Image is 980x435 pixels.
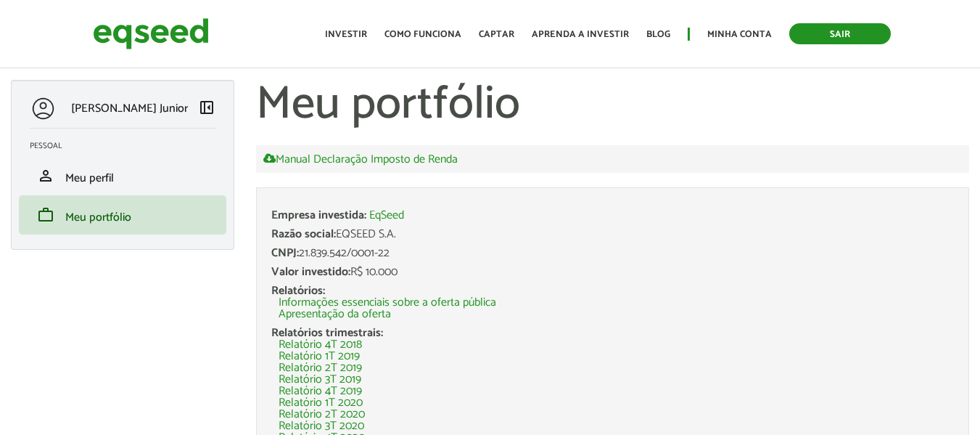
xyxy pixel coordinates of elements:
a: Informações essenciais sobre a oferta pública [279,297,496,309]
p: [PERSON_NAME] Junior [71,102,188,115]
a: Relatório 1T 2019 [279,351,360,362]
a: workMeu portfólio [30,206,215,224]
span: Razão social: [271,224,336,244]
a: Captar [479,30,514,39]
a: Relatório 3T 2020 [279,420,364,432]
img: EqSeed [93,15,209,53]
a: personMeu perfil [30,167,215,184]
a: Relatório 3T 2019 [279,374,361,386]
a: Como funciona [384,30,461,39]
a: Relatório 4T 2018 [279,339,362,351]
span: Meu perfil [65,168,114,188]
span: Empresa investida: [271,206,366,225]
span: left_panel_close [198,99,215,116]
a: Minha conta [707,30,772,39]
a: Relatório 2T 2019 [279,362,362,374]
a: EqSeed [369,210,404,221]
span: Valor investido: [271,262,350,282]
h2: Pessoal [30,142,226,150]
a: Relatório 2T 2020 [279,409,365,420]
a: Relatório 1T 2020 [279,397,363,409]
span: Relatórios: [271,281,325,301]
span: person [37,167,54,184]
a: Aprenda a investir [532,30,629,39]
li: Meu perfil [19,156,226,195]
div: EQSEED S.A. [271,229,954,240]
a: Blog [646,30,670,39]
a: Colapsar menu [198,99,215,119]
span: Relatórios trimestrais: [271,323,383,343]
a: Sair [789,23,891,44]
a: Apresentação da oferta [279,309,391,320]
a: Manual Declaração Imposto de Renda [263,153,458,166]
h1: Meu portfólio [256,80,969,131]
a: Relatório 4T 2019 [279,386,362,397]
li: Meu portfólio [19,195,226,235]
div: 21.839.542/0001-22 [271,248,954,259]
div: R$ 10.000 [271,267,954,278]
span: CNPJ: [271,243,299,263]
span: work [37,206,54,224]
a: Investir [325,30,367,39]
span: Meu portfólio [65,208,131,227]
